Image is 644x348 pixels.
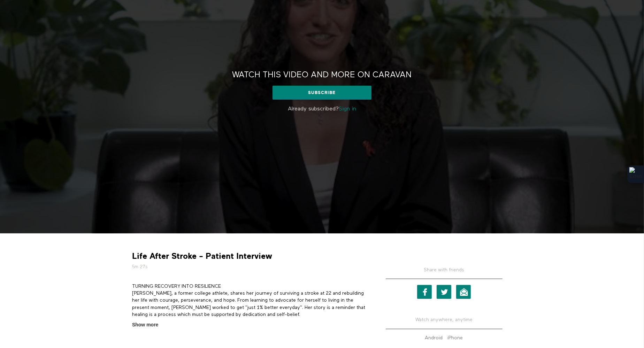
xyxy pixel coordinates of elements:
[132,251,272,262] strong: Life After Stroke - Patient Interview
[448,335,463,340] strong: iPhone
[219,105,425,113] p: Already subscribed?
[232,70,412,80] h2: Watch this video and more on CARAVAN
[456,285,471,299] a: Email
[273,86,371,100] a: Subscribe
[437,285,451,299] a: Twitter
[425,335,443,340] strong: Android
[339,106,356,112] a: Sign in
[132,263,366,270] h5: 5m 27s
[132,283,366,318] p: TURNING RECOVERY INTO RESILIENCE [PERSON_NAME], a former college athlete, shares her journey of s...
[423,335,445,340] a: Android
[417,285,432,299] a: Facebook
[132,321,158,328] span: Show more
[386,266,503,279] h5: Share with friends
[629,167,642,181] img: Extension Icon
[446,335,465,340] a: iPhone
[386,311,503,329] h5: Watch anywhere, anytime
